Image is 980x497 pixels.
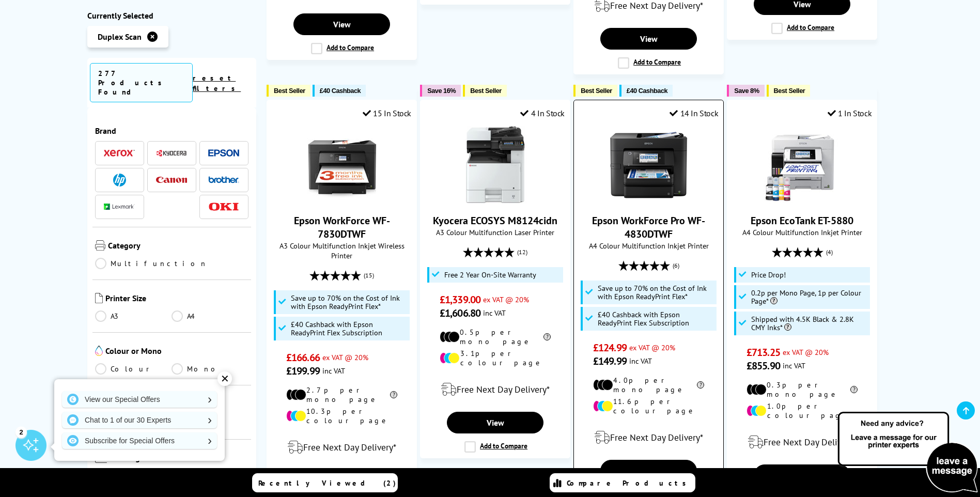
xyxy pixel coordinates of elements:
[193,73,241,93] a: reset filters
[573,85,617,97] button: Best Seller
[670,108,718,118] div: 14 In Stock
[579,241,718,251] span: A4 Colour Multifunction Inkjet Printer
[420,85,461,97] button: Save 16%
[62,391,217,408] a: View our Special Offers
[727,85,764,97] button: Save 8%
[767,85,811,97] button: Best Seller
[464,441,527,453] label: Add to Compare
[104,204,135,210] img: Lexmark
[440,349,551,367] li: 3.1p per colour page
[754,464,850,486] a: View
[598,284,714,301] span: Save up to 70% on the Cost of Ink with Epson ReadyPrint Flex*
[828,108,872,118] div: 1 In Stock
[751,271,786,279] span: Price Drop!
[258,478,396,488] span: Recently Viewed (2)
[15,426,27,438] div: 2
[426,375,565,404] div: modal_delivery
[208,203,239,211] img: OKI
[593,376,704,394] li: 4.0p per mono page
[440,293,480,306] span: £1,339.00
[272,433,411,462] div: modal_delivery
[104,174,135,187] a: HP
[95,240,105,251] img: Category
[156,174,187,187] a: Canon
[427,87,456,95] span: Save 16%
[783,347,829,357] span: ex VAT @ 20%
[291,294,408,310] span: Save up to 70% on the Cost of Ink with Epson ReadyPrint Flex*
[208,176,239,183] img: Brother
[550,473,695,492] a: Compare Products
[363,108,411,118] div: 15 In Stock
[217,371,232,386] div: ✕
[104,147,135,160] a: Xerox
[783,361,805,370] span: inc VAT
[311,43,374,54] label: Add to Compare
[567,478,692,488] span: Compare Products
[517,242,527,262] span: (12)
[172,363,248,375] a: Mono
[457,195,534,206] a: Kyocera ECOSYS M8124cidn
[98,32,142,42] span: Duplex Scan
[303,126,381,204] img: Epson WorkForce WF-7830DTWF
[208,200,239,213] a: OKI
[610,195,688,206] a: Epson WorkForce Pro WF-4830DTWF
[593,397,704,415] li: 11.6p per colour page
[62,412,217,428] a: Chat to 1 of our 30 Experts
[286,385,397,404] li: 2.7p per mono page
[751,289,868,305] span: 0.2p per Mono Page, 1p per Colour Page*
[95,310,172,322] a: A3
[105,293,249,305] span: Printer Size
[619,85,673,97] button: £40 Cashback
[764,195,841,206] a: Epson EcoTank ET-5880
[156,149,187,157] img: Kyocera
[95,363,172,375] a: Colour
[303,195,381,206] a: Epson WorkForce WF-7830DTWF
[313,85,366,97] button: £40 Cashback
[95,293,103,303] img: Printer Size
[751,214,853,227] a: Epson EcoTank ET-5880
[746,359,780,372] span: £855.90
[294,214,390,241] a: Epson WorkForce WF-7830DTWF
[733,227,872,237] span: A4 Colour Multifunction Inkjet Printer
[433,214,557,227] a: Kyocera ECOSYS M8124cidn
[483,308,506,318] span: inc VAT
[746,346,780,359] span: £713.25
[90,63,193,102] span: 277 Products Found
[470,87,502,95] span: Best Seller
[751,315,868,332] span: Shipped with 4.5K Black & 2.8K CMY Inks*
[600,460,696,482] a: View
[293,13,390,35] a: View
[774,87,805,95] span: Best Seller
[95,258,208,269] a: Multifunction
[463,85,507,97] button: Best Seller
[364,266,374,285] span: (15)
[320,87,361,95] span: £40 Cashback
[457,126,534,204] img: Kyocera ECOSYS M8124cidn
[286,364,320,378] span: £199.99
[291,320,408,337] span: £40 Cashback with Epson ReadyPrint Flex Subscription
[156,177,187,183] img: Canon
[627,87,667,95] span: £40 Cashback
[208,174,239,187] a: Brother
[593,354,627,368] span: £149.99
[581,87,612,95] span: Best Seller
[600,28,696,50] a: View
[426,227,565,237] span: A3 Colour Multifunction Laser Printer
[826,242,833,262] span: (4)
[440,328,551,346] li: 0.5p per mono page
[746,380,858,399] li: 0.3p per mono page
[444,271,536,279] span: Free 2 Year On-Site Warranty
[104,200,135,213] a: Lexmark
[156,147,187,160] a: Kyocera
[252,473,398,492] a: Recently Viewed (2)
[592,214,705,241] a: Epson WorkForce Pro WF-4830DTWF
[104,150,135,157] img: Xerox
[629,356,652,366] span: inc VAT
[274,87,305,95] span: Best Seller
[272,241,411,260] span: A3 Colour Multifunction Inkjet Wireless Printer
[733,428,872,457] div: modal_delivery
[734,87,759,95] span: Save 8%
[520,108,565,118] div: 4 In Stock
[593,341,627,354] span: £124.99
[618,57,681,69] label: Add to Compare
